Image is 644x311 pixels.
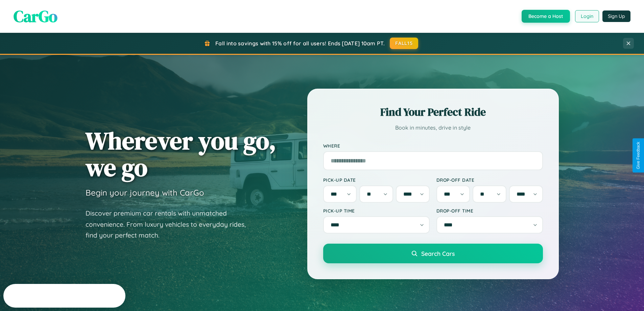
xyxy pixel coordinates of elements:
label: Pick-up Date [323,177,430,183]
h1: Wherever you go, we go [86,127,276,181]
label: Drop-off Time [436,208,543,214]
button: Search Cars [323,244,543,263]
label: Where [323,143,543,149]
h3: Begin your journey with CarGo [86,187,204,198]
p: Book in minutes, drive in style [323,123,543,133]
iframe: Intercom live chat [7,288,23,304]
span: Fall into savings with 15% off for all users! Ends [DATE] 10am PT. [215,40,385,47]
button: Become a Host [522,10,570,23]
div: Give Feedback [636,142,641,169]
h2: Find Your Perfect Ride [323,105,543,119]
span: Search Cars [421,250,455,257]
button: Login [575,10,599,22]
button: FALL15 [390,38,418,49]
span: CarGo [14,5,57,27]
label: Pick-up Time [323,208,430,214]
iframe: Intercom live chat discovery launcher [3,284,125,308]
button: Sign Up [602,10,630,22]
label: Drop-off Date [436,177,543,183]
p: Discover premium car rentals with unmatched convenience. From luxury vehicles to everyday rides, ... [86,208,255,241]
